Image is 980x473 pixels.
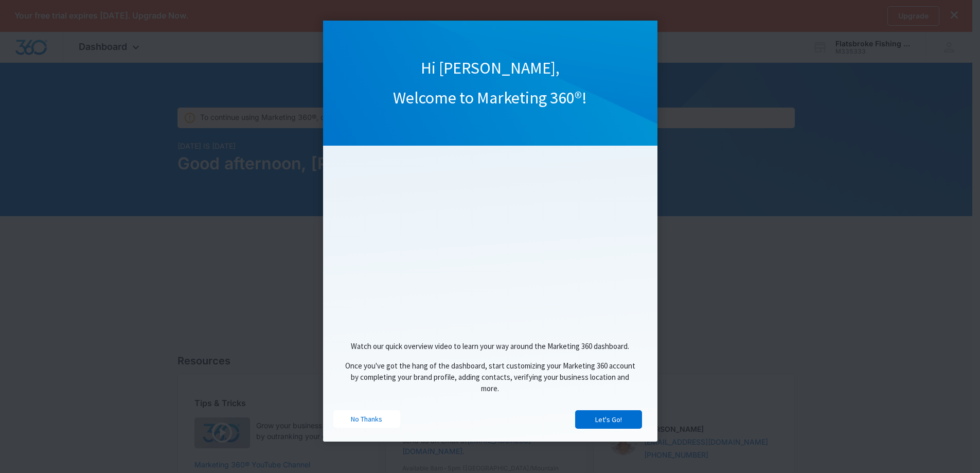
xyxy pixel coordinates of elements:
[351,341,629,351] span: Watch our quick overview video to learn your way around the Marketing 360 dashboard.
[323,58,657,79] h1: Hi [PERSON_NAME],
[333,410,400,428] a: No Thanks
[575,410,642,429] a: Let's Go!
[345,361,635,394] span: Once you've got the hang of the dashboard, start customizing your Marketing 360 account by comple...
[323,87,657,109] h1: Welcome to Marketing 360®!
